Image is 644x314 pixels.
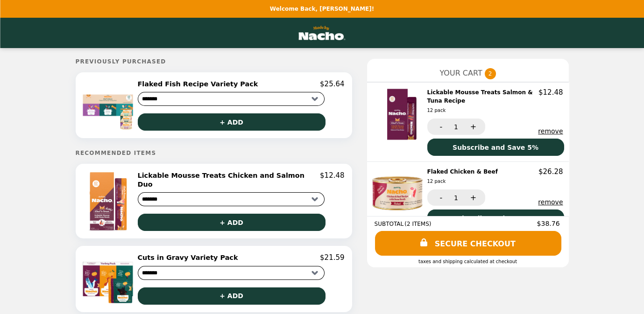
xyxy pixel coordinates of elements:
[88,171,130,231] img: Lickable Mousse Treats Chicken and Salmon Duo
[297,23,348,42] img: Brand Logo
[320,80,345,88] p: $25.64
[404,221,431,227] span: ( 2 ITEMS )
[371,88,426,140] img: Lickable Mousse Treats Salmon & Tuna Recipe
[138,253,242,262] h2: Cuts in Gravy Variety Pack
[138,266,325,280] select: Select a product variant
[427,139,564,156] button: Subscribe and Save 5%
[460,189,485,206] button: +
[537,220,561,227] span: $38.76
[427,119,453,135] button: -
[485,68,496,79] span: 2
[538,88,563,97] p: $12.48
[138,113,326,131] button: + ADD
[76,150,352,156] h5: Recommended Items
[375,259,561,264] div: Taxes and Shipping calculated at checkout
[375,221,405,227] span: SUBTOTAL
[320,171,345,188] p: $12.48
[375,231,561,256] a: SECURE CHECKOUT
[439,69,482,77] span: YOUR CART
[270,6,374,12] p: Welcome Back, [PERSON_NAME]!
[82,80,135,131] img: Flaked Fish Recipe Variety Pack
[138,192,325,206] select: Select a product variant
[538,198,563,206] button: remove
[76,58,352,65] h5: Previously Purchased
[454,123,458,131] span: 1
[138,214,326,231] button: + ADD
[427,189,453,206] button: -
[138,80,262,88] h2: Flaked Fish Recipe Variety Pack
[320,253,345,262] p: $21.59
[427,209,564,227] button: Subscribe and Save 5%
[427,88,539,115] h2: Lickable Mousse Treats Salmon & Tuna Recipe
[460,119,485,135] button: +
[138,287,326,305] button: + ADD
[427,177,498,186] div: 12 pack
[454,194,458,202] span: 1
[538,167,563,176] p: $26.28
[538,127,563,135] button: remove
[427,106,535,115] div: 12 pack
[82,253,135,304] img: Cuts in Gravy Variety Pack
[371,167,426,220] img: Flaked Chicken & Beef
[427,167,502,186] h2: Flaked Chicken & Beef
[138,92,325,106] select: Select a product variant
[138,171,320,188] h2: Lickable Mousse Treats Chicken and Salmon Duo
